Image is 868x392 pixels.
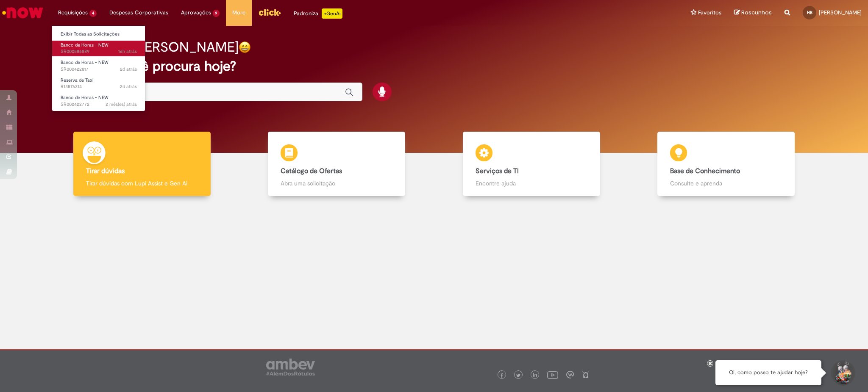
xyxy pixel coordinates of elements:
[52,30,145,39] a: Exibir Todas as Solicitações
[476,167,519,175] b: Serviços de TI
[566,371,574,378] img: logo_footer_workplace.png
[629,132,824,196] a: Base de Conhecimento Consulte e aprenda
[670,167,740,175] b: Base de Conhecimento
[106,101,137,108] time: 13/08/2025 18:26:24
[281,179,392,188] p: Abra uma solicitação
[582,371,590,378] img: logo_footer_naosei.png
[294,8,342,19] div: Padroniza
[58,8,88,17] span: Requisições
[52,41,145,56] a: Aberto SR000586889 : Banco de Horas - NEW
[76,40,239,55] h2: Bom dia, [PERSON_NAME]
[734,9,772,17] a: Rascunhos
[213,10,220,17] span: 9
[547,369,558,380] img: logo_footer_youtube.png
[109,8,168,17] span: Despesas Corporativas
[516,373,520,378] img: logo_footer_twitter.png
[45,132,239,196] a: Tirar dúvidas Tirar dúvidas com Lupi Assist e Gen Ai
[89,10,97,17] span: 4
[86,179,198,188] p: Tirar dúvidas com Lupi Assist e Gen Ai
[61,94,108,101] span: Banco de Horas - NEW
[52,76,145,91] a: Aberto R13576314 : Reserva de Taxi
[52,93,145,109] a: Aberto SR000422772 : Banco de Horas - NEW
[61,101,137,108] span: SR000422772
[239,132,434,196] a: Catálogo de Ofertas Abra uma solicitação
[52,58,145,74] a: Aberto SR000422817 : Banco de Horas - NEW
[86,167,125,175] b: Tirar dúvidas
[232,8,245,17] span: More
[61,48,137,55] span: SR000586889
[715,360,821,385] div: Oi, como posso te ajudar hoje?
[118,48,137,55] time: 30/09/2025 16:25:16
[266,359,315,375] img: logo_footer_ambev_rotulo_gray.png
[118,48,137,55] span: 16h atrás
[76,59,792,74] h2: O que você procura hoje?
[61,77,94,83] span: Reserva de Taxi
[61,42,108,48] span: Banco de Horas - NEW
[500,373,504,378] img: logo_footer_facebook.png
[1,4,45,21] img: ServiceNow
[61,66,137,73] span: SR000422817
[830,360,855,386] button: Iniciar Conversa de Suporte
[239,41,251,53] img: happy-face.png
[741,8,772,17] span: Rascunhos
[120,83,137,90] time: 29/09/2025 11:45:36
[106,101,137,108] span: 2 mês(es) atrás
[61,59,108,66] span: Banco de Horas - NEW
[807,10,812,15] span: HB
[52,25,145,111] ul: Requisições
[819,9,862,16] span: [PERSON_NAME]
[120,66,137,72] span: 2d atrás
[322,8,342,19] p: +GenAi
[120,83,137,90] span: 2d atrás
[434,132,629,196] a: Serviços de TI Encontre ajuda
[698,8,721,17] span: Favoritos
[670,179,782,188] p: Consulte e aprenda
[120,66,137,72] time: 29/09/2025 11:55:33
[533,373,537,378] img: logo_footer_linkedin.png
[281,167,342,175] b: Catálogo de Ofertas
[61,83,137,90] span: R13576314
[258,6,281,19] img: click_logo_yellow_360x200.png
[476,179,587,188] p: Encontre ajuda
[181,8,211,17] span: Aprovações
